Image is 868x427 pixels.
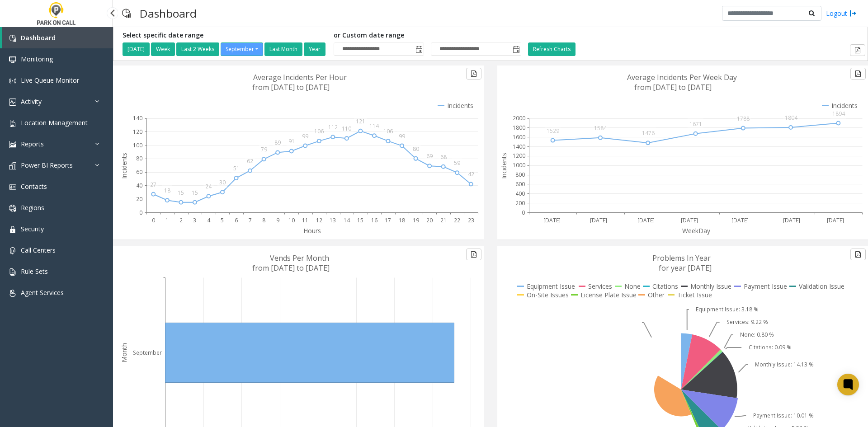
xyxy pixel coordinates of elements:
[302,216,308,224] text: 11
[9,141,16,148] img: 'icon'
[165,216,169,224] text: 1
[253,72,347,82] text: Average Incidents Per Hour
[659,263,712,273] text: for year [DATE]
[9,56,16,63] img: 'icon'
[120,343,128,362] text: Month
[276,216,279,224] text: 9
[850,68,866,80] button: Export to pdf
[413,216,419,224] text: 19
[440,153,447,161] text: 68
[515,199,525,207] text: 200
[9,290,16,297] img: 'icon'
[634,82,712,92] text: from [DATE] to [DATE]
[383,127,393,135] text: 106
[652,253,711,263] text: Problems In Year
[21,140,44,148] span: Reports
[334,32,521,39] h5: or Custom date range
[827,216,844,224] text: [DATE]
[594,124,607,132] text: 1584
[316,216,322,224] text: 12
[21,267,48,276] span: Rule Sets
[466,68,481,80] button: Export to pdf
[21,55,53,63] span: Monitoring
[152,216,155,224] text: 0
[164,187,170,194] text: 18
[513,161,525,169] text: 1000
[192,189,198,197] text: 15
[689,120,702,128] text: 1671
[21,33,56,42] span: Dashboard
[468,170,474,178] text: 42
[274,139,281,146] text: 89
[136,195,142,203] text: 20
[850,44,865,56] button: Export to pdf
[9,205,16,212] img: 'icon'
[120,153,128,179] text: Incidents
[344,216,350,224] text: 14
[413,145,419,153] text: 80
[737,115,750,122] text: 1788
[513,152,525,160] text: 1200
[205,183,212,190] text: 24
[9,77,16,84] img: 'icon'
[21,288,64,297] span: Agent Services
[783,216,800,224] text: [DATE]
[513,124,525,131] text: 1800
[515,171,525,178] text: 800
[454,159,460,167] text: 59
[850,249,866,260] button: Export to pdf
[2,27,113,48] a: Dashboard
[123,32,327,39] h5: Select specific date range
[543,216,561,224] text: [DATE]
[9,268,16,276] img: 'icon'
[219,178,226,186] text: 30
[740,331,774,338] text: None: 0.80 %
[785,114,798,122] text: 1804
[9,120,16,127] img: 'icon'
[9,99,16,106] img: 'icon'
[330,216,336,224] text: 13
[21,203,44,212] span: Regions
[21,225,44,233] span: Security
[221,42,263,56] button: September
[178,189,184,197] text: 15
[369,122,379,130] text: 114
[826,9,857,18] a: Logout
[696,305,759,313] text: Equipment Issue: 3.18 %
[726,318,768,326] text: Services: 9.22 %
[642,129,655,137] text: 1476
[356,117,365,125] text: 121
[302,132,308,140] text: 99
[21,161,73,169] span: Power BI Reports
[21,118,88,127] span: Location Management
[371,216,377,224] text: 16
[9,35,16,42] img: 'icon'
[440,216,447,224] text: 21
[9,183,16,191] img: 'icon'
[753,412,814,419] text: Payment Issue: 10.01 %
[515,180,525,188] text: 600
[454,216,460,224] text: 22
[304,42,325,56] button: Year
[682,226,711,235] text: WeekDay
[500,153,508,179] text: Incidents
[466,249,481,260] button: Export to pdf
[303,226,321,235] text: Hours
[270,253,329,263] text: Vends Per Month
[468,216,474,224] text: 23
[328,123,338,131] text: 112
[133,349,162,357] text: September
[151,42,175,56] button: Week
[135,2,201,24] h3: Dashboard
[627,72,737,82] text: Average Incidents Per Week Day
[528,42,576,56] button: Refresh Charts
[288,216,295,224] text: 10
[133,141,142,149] text: 100
[136,155,142,162] text: 80
[414,43,424,56] span: Toggle popup
[357,216,363,224] text: 15
[21,76,79,84] span: Live Queue Monitor
[21,246,56,254] span: Call Centers
[249,216,252,224] text: 7
[426,152,433,160] text: 69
